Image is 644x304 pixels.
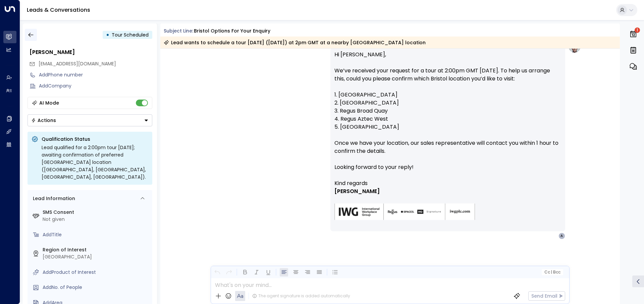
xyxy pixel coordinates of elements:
[28,114,152,126] button: Actions
[39,60,116,67] span: [EMAIL_ADDRESS][DOMAIN_NAME]
[42,136,148,142] p: Qualification Status
[112,32,149,38] span: Tour Scheduled
[43,209,150,216] label: SMS Consent
[39,60,116,67] span: aallcc@hotmail.co.uk
[635,27,640,33] span: 1
[225,268,233,277] button: Redo
[43,231,150,238] div: AddTitle
[27,6,90,14] a: Leads & Conversations
[194,27,270,35] div: Bristol options for your enquiry
[39,100,59,106] div: AI Mode
[31,117,56,123] div: Actions
[551,270,552,275] span: |
[106,29,109,41] div: •
[43,253,150,260] div: [GEOGRAPHIC_DATA]
[544,270,560,275] span: Cc Bcc
[541,269,563,276] button: Cc|Bcc
[252,293,350,299] div: The agent signature is added automatically
[28,114,152,126] div: Button group with a nested menu
[558,233,565,239] div: A
[43,246,150,253] label: Region of Interest
[42,144,148,181] div: Lead qualified for a 2:00pm tour [DATE]; awaiting confirmation of preferred [GEOGRAPHIC_DATA] loc...
[43,216,150,223] div: Not given
[39,71,152,78] div: AddPhone number
[39,82,152,89] div: AddCompany
[43,269,150,276] div: AddProduct of Interest
[334,187,380,195] span: [PERSON_NAME]
[30,48,152,56] div: [PERSON_NAME]
[334,203,475,221] img: AIorK4zU2Kz5WUNqa9ifSKC9jFH1hjwenjvh85X70KBOPduETvkeZu4OqG8oPuqbwvp3xfXcMQJCRtwYb-SG
[334,179,368,187] span: Kind regards
[164,39,426,46] div: Lead wants to schedule a tour [DATE] ([DATE]) at 2pm GMT at a nearby [GEOGRAPHIC_DATA] location
[213,268,221,277] button: Undo
[628,27,639,42] button: 1
[43,284,150,291] div: AddNo. of People
[334,179,561,229] div: Signature
[31,195,75,202] div: Lead Information
[334,51,561,179] p: Hi [PERSON_NAME], We’ve received your request for a tour at 2:00pm GMT [DATE]. To help us arrange...
[164,27,193,34] span: Subject Line:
